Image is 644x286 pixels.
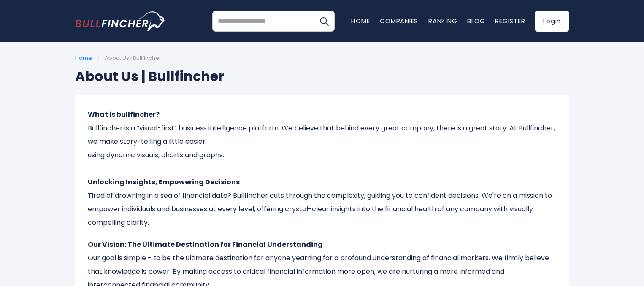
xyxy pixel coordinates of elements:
[88,177,240,187] strong: Unlocking Insights, Empowering Decisions
[88,108,556,229] p: Bullfincher is a “visual-first” business intelligence platform. We believe that behind every grea...
[351,16,370,25] a: Home
[380,16,418,25] a: Companies
[467,16,485,25] a: Blog
[314,11,335,32] button: Search
[428,16,457,25] a: Ranking
[75,54,92,62] a: Home
[88,110,160,119] strong: What is bullfincher?
[75,11,166,31] img: bullfincher logo
[75,55,569,62] ul: /
[88,240,323,249] strong: Our Vision: The Ultimate Destination for Financial Understanding
[105,54,161,62] span: About Us | Bullfincher
[495,16,525,25] a: Register
[535,11,569,32] a: Login
[75,66,569,86] h1: About Us | Bullfincher
[75,11,166,31] a: Go to homepage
